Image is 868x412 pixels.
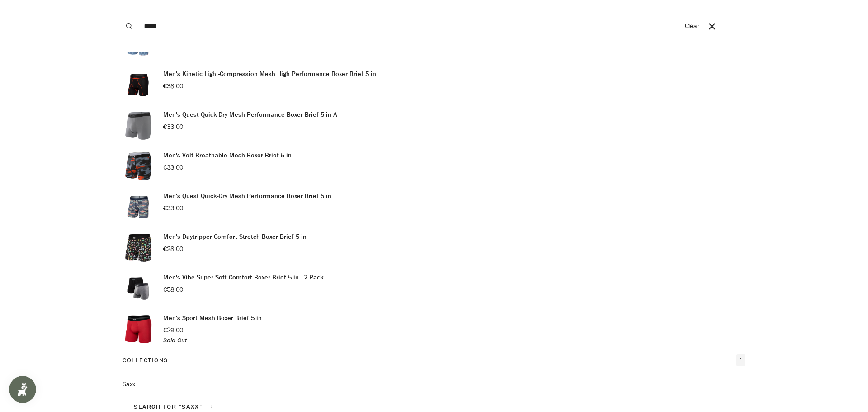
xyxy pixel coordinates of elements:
[123,232,154,264] img: Men's Daytripper Comfort Stretch Boxer Brief 5 in
[163,163,183,172] span: €33.00
[163,285,183,294] span: €58.00
[123,379,745,389] ul: Collections
[736,354,745,366] span: 1
[123,232,745,264] a: Men's Daytripper Comfort Stretch Boxer Brief 5 in €28.00
[123,151,745,182] a: Men's Volt Breathable Mesh Boxer Brief 5 in €33.00
[163,313,262,323] p: Men's Sport Mesh Boxer Brief 5 in
[163,336,187,345] em: Sold Out
[123,273,745,304] a: Men's Vibe Super Soft Comfort Boxer Brief 5 in - 2 Pack €58.00
[163,232,307,242] p: Men's Daytripper Comfort Stretch Boxer Brief 5 in
[163,69,376,79] p: Men's Kinetic Light-Compression Mesh High Performance Boxer Brief 5 in
[123,379,745,389] a: Saxx
[163,326,183,335] span: €29.00
[123,69,154,101] img: Men's Kinetic Light-Compression Mesh High Performance Boxer Brief 5 in
[163,204,183,213] span: €33.00
[123,110,745,142] a: Men's Quest Quick-Dry Mesh Performance Boxer Brief 5 in A €33.00
[134,403,202,411] span: Search for “saxx”
[123,313,154,345] img: Men's Sport Mesh Boxer Brief 5 in
[163,123,183,131] span: €33.00
[123,191,154,223] img: Men's Quest Quick-Dry Mesh Performance Boxer Brief 5 in
[123,151,154,182] img: Men's Volt Breathable Mesh Boxer Brief 5 in
[123,313,745,345] a: Men's Sport Mesh Boxer Brief 5 in €29.00 Sold Out
[123,273,154,304] img: Men's Vibe Super Soft Comfort Boxer Brief 5 in - 2 Pack
[163,245,183,253] span: €28.00
[163,82,183,90] span: €38.00
[163,151,292,161] p: Men's Volt Breathable Mesh Boxer Brief 5 in
[163,273,324,283] p: Men's Vibe Super Soft Comfort Boxer Brief 5 in - 2 Pack
[123,110,154,142] img: Men's Quest Quick-Dry Mesh Performance Boxer Brief 5 in A
[123,191,745,223] a: Men's Quest Quick-Dry Mesh Performance Boxer Brief 5 in €33.00
[123,355,168,365] p: Collections
[9,376,36,403] iframe: Button to open loyalty program pop-up
[163,110,337,120] p: Men's Quest Quick-Dry Mesh Performance Boxer Brief 5 in A
[123,69,745,101] a: Men's Kinetic Light-Compression Mesh High Performance Boxer Brief 5 in €38.00
[163,191,331,201] p: Men's Quest Quick-Dry Mesh Performance Boxer Brief 5 in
